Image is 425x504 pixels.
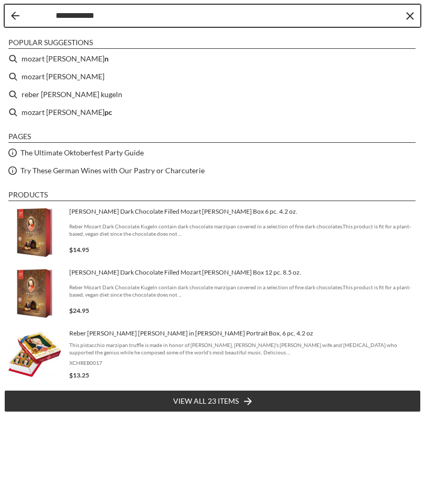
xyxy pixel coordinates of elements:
[69,207,417,216] span: [PERSON_NAME] Dark Chocolate Filled Mozart [PERSON_NAME] Box 6 pc. 4.2 oz.
[69,341,417,356] span: This pistacchio marzipan truffle is made in honor of [PERSON_NAME], [PERSON_NAME]'s [PERSON_NAME]...
[69,329,417,338] span: Reber [PERSON_NAME] [PERSON_NAME] in [PERSON_NAME] Portrait Box, 6 pc, 4.2 oz
[4,68,421,86] li: mozart kugel
[69,268,417,277] span: [PERSON_NAME] Dark Chocolate Filled Mozart [PERSON_NAME] Box 12 pc. 8.5 oz.
[8,328,61,381] img: Reber Mozart Kugel in Constanze Mozart Portrait Box
[8,132,416,143] li: Pages
[69,283,417,298] span: Reber Mozart Dark Chocolate Kugeln contain dark chocolate marzipan covered in a selection of fine...
[11,12,19,20] button: Back
[173,395,239,407] span: View all 23 items
[20,164,205,176] a: Try These German Wines with Our Pastry or Charcuterie
[4,103,421,121] li: mozart kugel pc
[4,50,421,68] li: mozart kugeln
[8,328,417,381] a: Reber Mozart Kugel in Constanze Mozart Portrait BoxReber [PERSON_NAME] [PERSON_NAME] in [PERSON_N...
[104,52,109,65] b: n
[20,146,144,159] a: The Ultimate Oktoberfest Party Guide
[69,307,89,314] span: $24.95
[4,390,421,412] li: View all 23 items
[4,144,421,162] li: The Ultimate Oktoberfest Party Guide
[8,206,417,259] a: Reber Dark Chocolate Mozart Kugeln 6 pack[PERSON_NAME] Dark Chocolate Filled Mozart [PERSON_NAME]...
[4,202,421,263] li: Reber Dark Chocolate Filled Mozart Kugel Box 6 pc. 4.2 oz.
[4,263,421,324] li: Reber Dark Chocolate Filled Mozart Kugel Box 12 pc. 8.5 oz.
[4,162,421,180] li: Try These German Wines with Our Pastry or Charcuterie
[4,324,421,385] li: Reber Mozart Kugel in Constanze Mozart Portrait Box, 6 pc, 4.2 oz
[69,223,417,237] span: Reber Mozart Dark Chocolate Kugeln contain dark chocolate marzipan covered in a selection of fine...
[69,246,89,254] span: $14.95
[69,359,417,366] span: XCHREB0017
[8,267,61,320] img: Reber Dark Chocolate Mozart Kugeln 6 pack
[405,10,415,21] button: Clear
[8,206,61,259] img: Reber Dark Chocolate Mozart Kugeln 6 pack
[8,38,416,49] li: Popular suggestions
[8,190,416,201] li: Products
[8,267,417,320] a: Reber Dark Chocolate Mozart Kugeln 6 pack[PERSON_NAME] Dark Chocolate Filled Mozart [PERSON_NAME]...
[69,371,89,379] span: $13.25
[104,106,112,118] b: pc
[4,86,421,103] li: reber mozart kugeln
